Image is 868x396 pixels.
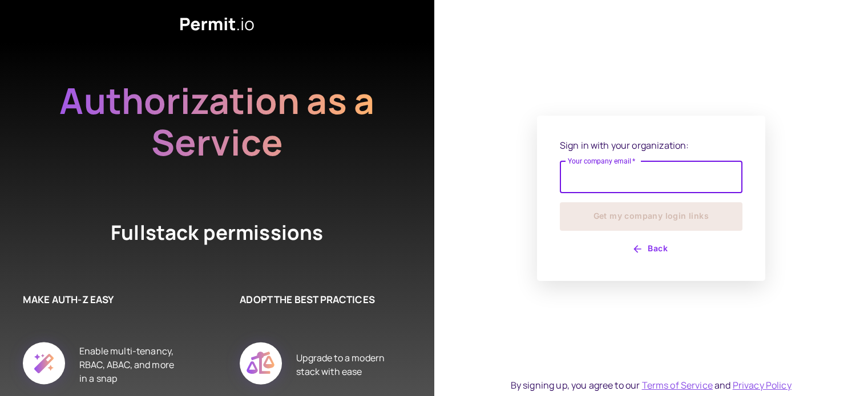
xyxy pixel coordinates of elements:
[511,378,792,392] div: By signing up, you agree to our and
[642,379,713,391] a: Terms of Service
[560,240,742,258] button: Back
[23,80,411,163] h2: Authorization as a Service
[68,219,365,247] h4: Fullstack permissions
[560,202,742,231] button: Get my company login links
[733,379,792,391] a: Privacy Policy
[568,156,636,166] label: Your company email
[240,292,399,307] h6: ADOPT THE BEST PRACTICES
[560,138,742,152] p: Sign in with your organization:
[23,292,183,307] h6: MAKE AUTH-Z EASY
